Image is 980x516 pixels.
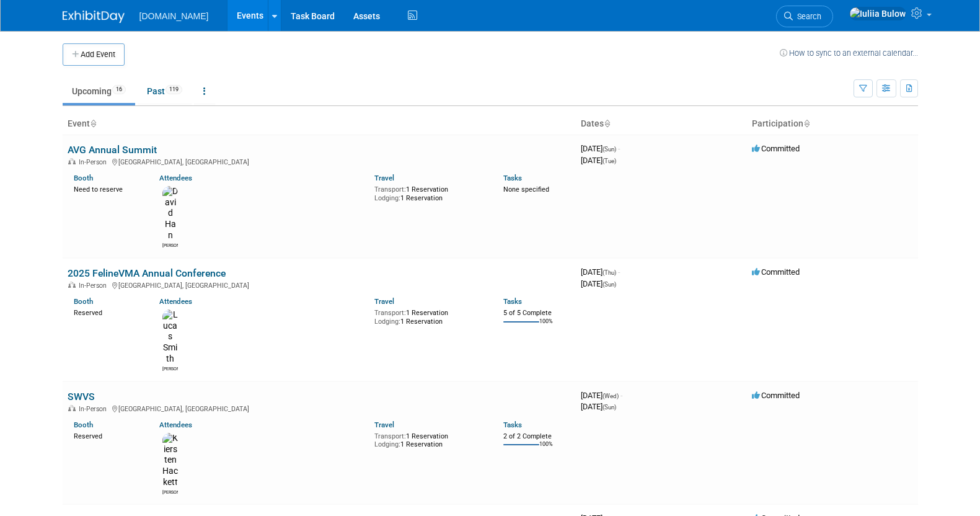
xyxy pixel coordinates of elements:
[503,174,522,182] a: Tasks
[162,365,178,372] div: Lucas Smith
[374,420,394,429] a: Travel
[620,391,622,400] span: -
[776,6,833,27] a: Search
[159,297,192,306] a: Attendees
[603,146,616,153] span: (Sun)
[503,297,522,306] a: Tasks
[503,432,571,441] div: 2 of 2 Complete
[68,405,76,411] img: In-Person Event
[539,318,553,335] td: 100%
[603,269,616,276] span: (Thu)
[162,241,178,249] div: David Han
[581,267,620,277] span: [DATE]
[374,440,400,448] span: Lodging:
[747,113,918,135] th: Participation
[162,309,178,365] img: Lucas Smith
[79,158,110,166] span: In-Person
[74,174,93,182] a: Booth
[374,183,485,202] div: 1 Reservation 1 Reservation
[68,403,571,413] div: [GEOGRAPHIC_DATA], [GEOGRAPHIC_DATA]
[374,318,400,326] span: Lodging:
[68,144,157,156] a: AVG Annual Summit
[374,194,400,202] span: Lodging:
[374,297,394,306] a: Travel
[618,144,620,153] span: -
[603,393,619,399] span: (Wed)
[74,420,93,429] a: Booth
[374,174,394,182] a: Travel
[503,185,549,193] span: None specified
[539,441,553,458] td: 100%
[374,185,406,193] span: Transport:
[374,432,406,440] span: Transport:
[79,282,110,290] span: In-Person
[793,12,821,21] span: Search
[63,79,135,103] a: Upcoming16
[79,405,110,413] span: In-Person
[139,11,209,21] span: [DOMAIN_NAME]
[74,297,93,306] a: Booth
[68,280,571,290] div: [GEOGRAPHIC_DATA], [GEOGRAPHIC_DATA]
[74,183,141,194] div: Need to reserve
[581,402,616,411] span: [DATE]
[63,113,576,135] th: Event
[162,433,178,488] img: Kiersten Hackett
[581,156,616,165] span: [DATE]
[752,391,800,400] span: Committed
[63,43,125,66] button: Add Event
[68,282,76,288] img: In-Person Event
[581,391,622,400] span: [DATE]
[576,113,747,135] th: Dates
[138,79,192,103] a: Past119
[803,118,810,128] a: Sort by Participation Type
[374,309,406,317] span: Transport:
[604,118,610,128] a: Sort by Start Date
[159,174,192,182] a: Attendees
[162,488,178,496] div: Kiersten Hackett
[63,11,125,23] img: ExhibitDay
[752,267,800,277] span: Committed
[603,281,616,288] span: (Sun)
[503,420,522,429] a: Tasks
[68,391,95,403] a: SWVS
[112,85,126,94] span: 16
[618,267,620,277] span: -
[374,306,485,326] div: 1 Reservation 1 Reservation
[603,404,616,411] span: (Sun)
[166,85,182,94] span: 119
[581,279,616,288] span: [DATE]
[68,267,226,279] a: 2025 FelineVMA Annual Conference
[74,306,141,318] div: Reserved
[752,144,800,153] span: Committed
[780,48,918,58] a: How to sync to an external calendar...
[849,7,906,20] img: Iuliia Bulow
[68,158,76,164] img: In-Person Event
[74,430,141,441] div: Reserved
[503,309,571,318] div: 5 of 5 Complete
[162,186,178,241] img: David Han
[68,156,571,166] div: [GEOGRAPHIC_DATA], [GEOGRAPHIC_DATA]
[374,430,485,449] div: 1 Reservation 1 Reservation
[603,158,616,164] span: (Tue)
[90,118,96,128] a: Sort by Event Name
[159,420,192,429] a: Attendees
[581,144,620,153] span: [DATE]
